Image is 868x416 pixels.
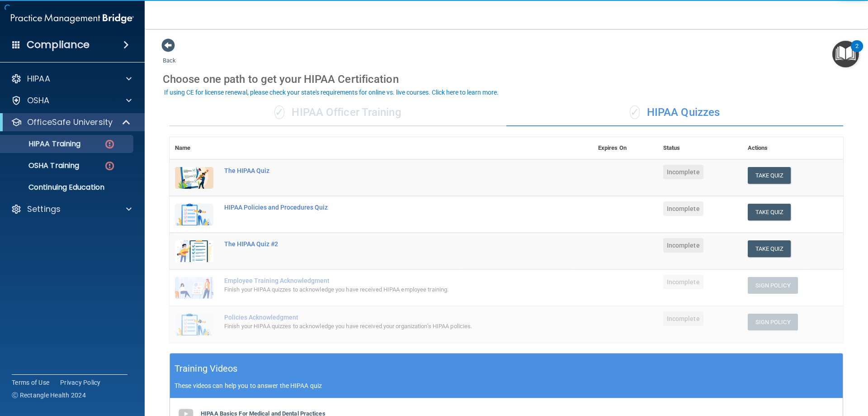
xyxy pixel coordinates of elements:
[6,161,79,170] p: OSHA Training
[506,99,843,126] div: HIPAA Quizzes
[593,137,658,159] th: Expires On
[104,139,115,150] img: danger-circle.6113f641.png
[11,95,132,106] a: OSHA
[224,277,547,284] div: Employee Training Acknowledgment
[224,167,547,174] div: The HIPAA Quiz
[663,238,703,253] span: Incomplete
[748,240,791,257] button: Take Quiz
[663,201,703,216] span: Incomplete
[163,88,500,97] button: If using CE for license renewal, please check your state's requirements for online vs. live cours...
[27,95,50,106] p: OSHA
[224,240,547,248] div: The HIPAA Quiz #2
[224,321,547,332] div: Finish your HIPAA quizzes to acknowledge you have received your organization’s HIPAA policies.
[224,284,547,295] div: Finish your HIPAA quizzes to acknowledge you have received HIPAA employee training.
[11,73,132,84] a: HIPAA
[748,204,791,220] button: Take Quiz
[170,137,219,159] th: Name
[742,137,843,159] th: Actions
[27,73,50,84] p: HIPAA
[6,183,129,192] p: Continuing Education
[12,378,49,387] a: Terms of Use
[12,391,86,400] span: Ⓒ Rectangle Health 2024
[175,361,238,377] h5: Training Videos
[832,41,859,67] button: Open Resource Center, 2 new notifications
[663,311,703,326] span: Incomplete
[163,46,176,64] a: Back
[11,117,131,128] a: OfficeSafe University
[175,382,838,389] p: These videos can help you to answer the HIPAA quiz
[164,89,499,96] div: If using CE for license renewal, please check your state's requirements for online vs. live cours...
[748,277,798,294] button: Sign Policy
[663,165,703,179] span: Incomplete
[104,160,115,172] img: danger-circle.6113f641.png
[11,204,132,215] a: Settings
[855,46,859,58] div: 2
[274,105,284,119] span: ✓
[60,378,101,387] a: Privacy Policy
[663,275,703,289] span: Incomplete
[27,38,90,51] h4: Compliance
[748,314,798,330] button: Sign Policy
[11,10,134,28] img: PMB logo
[224,204,547,211] div: HIPAA Policies and Procedures Quiz
[658,137,742,159] th: Status
[6,139,80,148] p: HIPAA Training
[163,66,850,92] div: Choose one path to get your HIPAA Certification
[170,99,506,126] div: HIPAA Officer Training
[27,204,61,215] p: Settings
[27,117,113,128] p: OfficeSafe University
[748,167,791,184] button: Take Quiz
[224,314,547,321] div: Policies Acknowledgment
[630,105,640,119] span: ✓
